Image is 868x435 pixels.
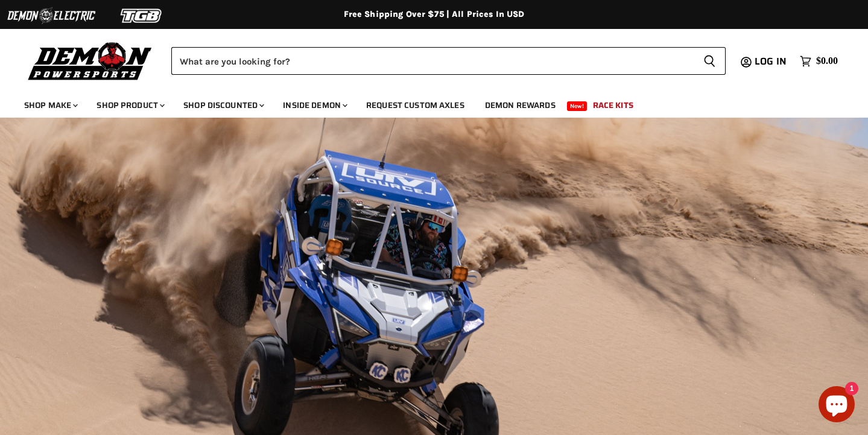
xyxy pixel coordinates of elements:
button: Search [694,47,726,75]
input: Search [171,47,694,75]
a: Inside Demon [274,93,355,118]
img: Demon Powersports [24,39,156,82]
img: Demon Electric Logo 2 [6,4,97,27]
a: Log in [749,56,794,67]
img: TGB Logo 2 [97,4,187,27]
a: Shop Discounted [174,93,271,118]
form: Product [171,47,726,75]
ul: Main menu [15,88,835,118]
a: Shop Make [15,93,85,118]
span: $0.00 [816,56,838,67]
a: Shop Product [87,93,172,118]
a: Request Custom Axles [357,93,474,118]
span: Log in [755,54,787,69]
inbox-online-store-chat: Shopify online store chat [815,386,858,425]
a: $0.00 [794,52,844,70]
a: Race Kits [584,93,642,118]
a: Demon Rewards [476,93,565,118]
span: New! [567,101,588,111]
